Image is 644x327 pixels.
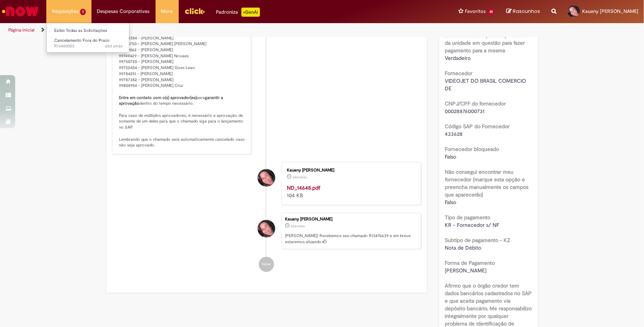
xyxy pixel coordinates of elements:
a: ND_14645.pdf [287,184,320,191]
span: 26d atrás [291,224,305,228]
span: [PERSON_NAME] [445,267,487,274]
span: 41 [487,9,495,15]
span: Requisições [52,8,79,15]
a: Exibir Todas as Solicitações [47,27,130,35]
ul: Trilhas de página [6,23,424,37]
span: Verdadeiro [445,55,471,61]
span: 26d atrás [293,175,307,179]
span: Kauany [PERSON_NAME] [582,8,638,14]
span: 433628 [445,130,463,137]
span: Cancelamento Fora do Prazo [54,38,110,43]
b: Subtipo de pagamento - KZ [445,237,510,244]
span: Falso [445,199,456,206]
time: 04/09/2025 10:22:55 [105,43,123,49]
b: Tipo de pagamento [445,214,490,221]
b: Forma de Pagamento [445,259,495,266]
a: Aberto R13480003 : Cancelamento Fora do Prazo [47,36,130,50]
b: Fornecedor bloqueado [445,146,499,152]
span: 1 [80,9,86,15]
b: CNPJ/CPF do fornecedor [445,100,506,107]
span: More [161,8,173,15]
b: garantir a aprovação [119,95,225,107]
span: Favoritos [465,8,486,15]
p: +GenAi [241,8,260,17]
li: Kauany Candida Da Silva [112,213,422,249]
div: Kauany [PERSON_NAME] [287,168,413,173]
span: Nota de Débito [445,244,481,251]
div: Padroniza [216,8,260,17]
a: Rascunhos [506,8,540,15]
img: ServiceNow [1,4,40,19]
div: 104 KB [287,184,413,199]
span: Falso [445,153,456,160]
time: 03/09/2025 12:23:09 [293,175,307,179]
time: 03/09/2025 12:25:45 [291,224,305,228]
span: VIDEOJET DO BRASIL COMERCIO DE [445,77,527,92]
p: [PERSON_NAME]! Recebemos seu chamado R13476639 e em breve estaremos atuando. [285,233,417,245]
span: R13480003 [54,43,123,49]
div: Kauany Candida Da Silva [258,220,275,237]
span: 00028876000731 [445,108,485,115]
span: Rascunhos [513,8,540,15]
span: Despesas Corporativas [97,8,150,15]
b: Código SAP do Fornecedor [445,123,510,130]
a: Página inicial [8,27,35,33]
ul: Requisições [46,23,129,53]
span: KR – Fornecedor s/ NF [445,222,499,228]
b: Não consegui encontrar meu fornecedor (marque esta opção e preencha manualmente os campos que apa... [445,168,528,198]
b: Estou autorizado pelo responsável da unidade em questão para fazer pagamento para a mesma [445,32,526,54]
p: Seu chamado teve a documentação validada e foi enviado para aprovação da(s) seguinte(s) pessoa(s)... [119,5,246,148]
div: Kauany [PERSON_NAME] [285,217,417,222]
span: 26d atrás [105,43,123,49]
b: Entre em contato com o(s) aprovador(es) [119,95,197,101]
div: Kauany Candida Da Silva [258,169,275,187]
b: Fornecedor [445,70,472,77]
img: click_logo_yellow_360x200.png [184,5,205,17]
